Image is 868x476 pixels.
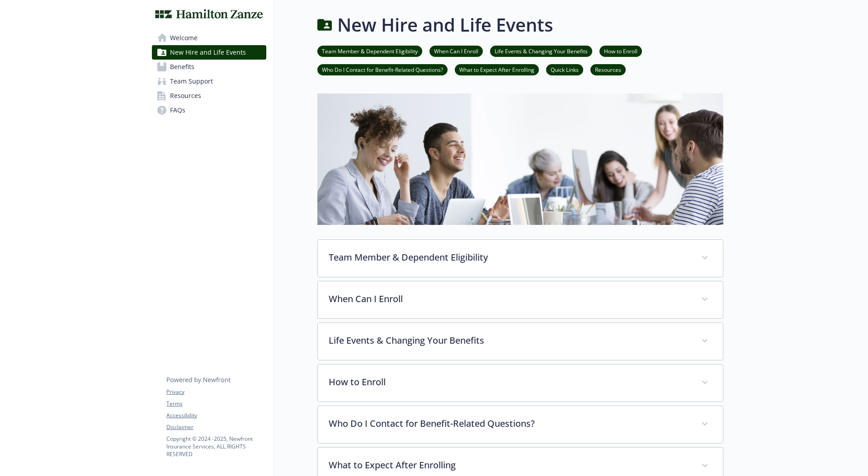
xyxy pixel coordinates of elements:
a: How to Enroll [599,47,642,55]
a: Terms [166,400,266,408]
div: Life Events & Changing Your Benefits [318,323,723,360]
span: New Hire and Life Events [170,45,246,60]
a: Privacy [166,388,266,396]
div: Team Member & Dependent Eligibility [318,240,723,277]
span: Team Support [170,74,213,89]
a: Welcome [152,31,266,45]
span: Welcome [170,31,198,45]
span: Resources [170,89,201,103]
div: When Can I Enroll [318,281,723,318]
a: Team Member & Dependent Eligibility [317,47,422,55]
span: Benefits [170,60,194,74]
a: Quick Links [546,65,583,74]
a: Team Support [152,74,266,89]
div: Who Do I Contact for Benefit-Related Questions? [318,406,723,443]
span: FAQs [170,103,185,117]
a: Resources [152,89,266,103]
div: How to Enroll [318,364,723,401]
a: Accessibility [166,411,266,420]
a: Disclaimer [166,423,266,431]
a: New Hire and Life Events [152,45,266,60]
a: When Can I Enroll [429,47,483,55]
p: Life Events & Changing Your Benefits [329,334,690,347]
a: Life Events & Changing Your Benefits [490,47,592,55]
p: How to Enroll [329,375,690,389]
a: Resources [590,65,626,74]
p: Who Do I Contact for Benefit-Related Questions? [329,417,690,430]
p: What to Expect After Enrolling [329,458,690,472]
p: Copyright © 2024 - 2025 , Newfront Insurance Services, ALL RIGHTS RESERVED [166,435,266,458]
h1: New Hire and Life Events [337,11,553,38]
p: When Can I Enroll [329,292,690,306]
img: new hire page banner [317,93,723,225]
a: Who Do I Contact for Benefit-Related Questions? [317,65,448,74]
a: What to Expect After Enrolling [455,65,539,74]
a: FAQs [152,103,266,117]
p: Team Member & Dependent Eligibility [329,251,690,264]
a: Benefits [152,60,266,74]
